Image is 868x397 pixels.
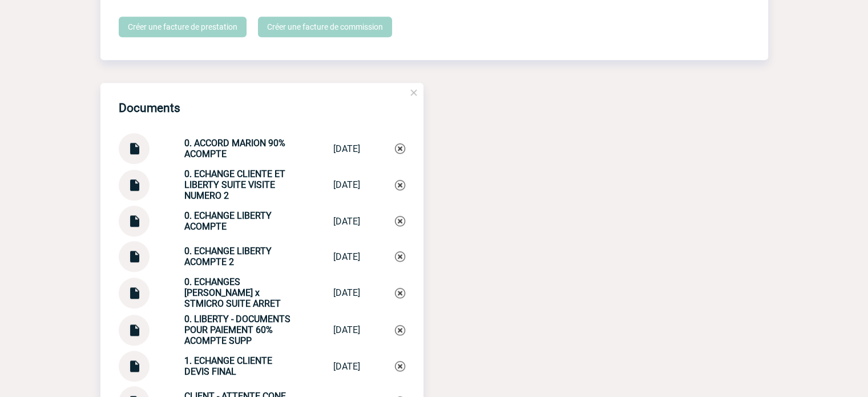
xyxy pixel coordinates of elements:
[184,314,290,346] strong: 0. LIBERTY - DOCUMENTS POUR PAIEMENT 60% ACOMPTE SUPP
[333,287,360,298] div: [DATE]
[333,324,360,335] div: [DATE]
[184,169,285,201] strong: 0. ECHANGE CLIENTE ET LIBERTY SUITE VISITE NUMERO 2
[395,143,405,154] img: Supprimer
[333,251,360,262] div: [DATE]
[119,101,180,115] h4: Documents
[333,216,360,227] div: [DATE]
[184,246,272,267] strong: 0. ECHANGE LIBERTY ACOMPTE 2
[184,276,281,309] strong: 0. ECHANGES [PERSON_NAME] x STMICRO SUITE ARRET
[333,179,360,190] div: [DATE]
[395,325,405,335] img: Supprimer
[395,216,405,226] img: Supprimer
[395,361,405,371] img: Supprimer
[258,17,392,37] a: Créer une facture de commission
[184,210,272,232] strong: 0. ECHANGE LIBERTY ACOMPTE
[409,87,419,98] img: close.png
[395,180,405,190] img: Supprimer
[184,355,272,377] strong: 1. ECHANGE CLIENTE DEVIS FINAL
[395,288,405,298] img: Supprimer
[395,251,405,262] img: Supprimer
[333,143,360,154] div: [DATE]
[184,138,285,159] strong: 0. ACCORD MARION 90% ACOMPTE
[333,361,360,372] div: [DATE]
[119,17,247,37] a: Créer une facture de prestation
